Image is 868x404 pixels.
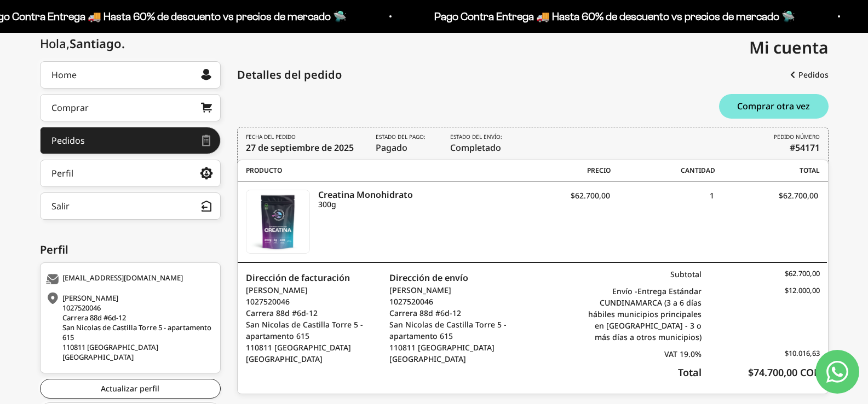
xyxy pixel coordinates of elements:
div: $62.700,00 [714,190,818,212]
div: Perfil [40,242,221,258]
div: Comprar [51,103,89,112]
span: Completado [450,133,505,154]
i: 300g [318,200,505,209]
a: Actualizar perfil [40,379,221,399]
div: Salir [51,202,70,210]
span: Envío - [612,286,637,296]
p: [PERSON_NAME] 1027520046 Carrera 88d #6d-12 San Nicolas de Castilla Torre 5 - apartamento 615 110... [389,284,533,365]
span: Precio [507,166,611,175]
strong: Dirección de facturación [246,272,350,284]
i: FECHA DEL PEDIDO [246,133,296,141]
a: Home [40,61,221,89]
div: 1 [610,190,714,212]
img: Creatina Monohidrato - 300g [246,190,309,253]
span: Comprar otra vez [737,102,810,110]
a: Comprar [40,94,221,121]
div: $62.700,00 [702,268,820,280]
div: Subtotal [583,268,702,280]
span: Santiago [70,35,125,51]
span: Pagado [376,133,428,154]
button: Salir [40,192,221,220]
p: [PERSON_NAME] 1027520046 Carrera 88d #6d-12 San Nicolas de Castilla Torre 5 - apartamento 615 110... [246,284,389,365]
div: Hola, [40,37,125,50]
a: Pedidos [40,127,221,154]
span: Mi cuenta [749,36,829,58]
span: . [122,35,125,51]
div: Home [51,71,77,79]
a: Pedidos [790,65,829,85]
div: Total [583,365,702,380]
i: Estado del envío: [450,133,502,141]
a: Creatina Monohidrato - 300g [246,190,310,254]
a: Perfil [40,160,221,187]
b: #54171 [790,141,820,154]
div: Pedidos [51,136,85,145]
div: Detalles del pedido [237,67,342,83]
div: $74.700,00 COP [702,365,820,380]
p: Pago Contra Entrega 🚚 Hasta 60% de descuento vs precios de mercado 🛸 [433,8,794,25]
div: VAT 19.0% [583,348,702,360]
div: [EMAIL_ADDRESS][DOMAIN_NAME] [46,274,212,285]
div: $12.000,00 [702,285,820,343]
time: 27 de septiembre de 2025 [246,142,354,154]
i: Estado del pago: [376,133,426,141]
span: Total [715,166,820,175]
span: $62.700,00 [571,190,610,201]
a: Creatina Monohidrato 300g [318,190,505,209]
button: Comprar otra vez [719,94,829,119]
span: Producto [246,166,507,175]
span: Cantidad [611,166,715,175]
div: Perfil [51,169,73,178]
i: PEDIDO NÚMERO [774,133,820,141]
i: Creatina Monohidrato [318,190,505,200]
strong: Dirección de envío [389,272,468,284]
div: Entrega Estándar CUNDINAMARCA (3 a 6 días hábiles municipios principales en [GEOGRAPHIC_DATA] - 3... [583,285,702,343]
div: $10.016,63 [702,348,820,360]
div: [PERSON_NAME] 1027520046 Carrera 88d #6d-12 San Nicolas de Castilla Torre 5 - apartamento 615 110... [46,293,212,362]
